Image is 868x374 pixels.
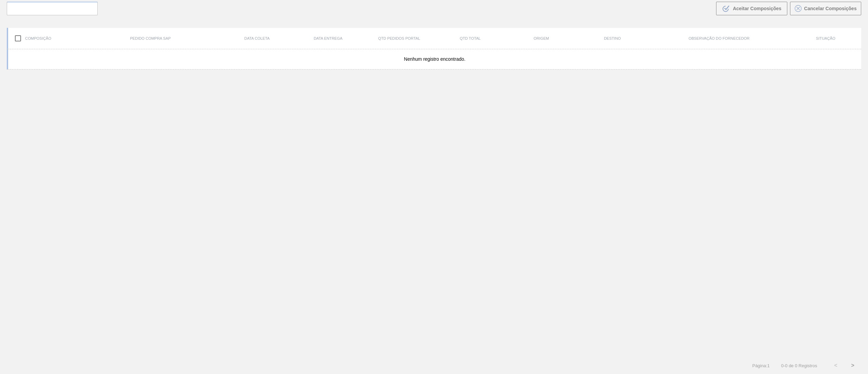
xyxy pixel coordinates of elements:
[804,6,857,11] span: Cancelar Composições
[790,2,861,15] button: Cancelar Composições
[435,36,506,40] div: Qtd Total
[577,36,648,40] div: Destino
[716,2,787,15] button: Aceitar Composições
[404,56,465,62] span: Nenhum registro encontrado.
[844,357,861,374] button: >
[79,36,221,40] div: Pedido Compra SAP
[752,363,770,368] span: Página : 1
[221,36,293,40] div: Data coleta
[506,36,577,40] div: Origem
[790,36,861,40] div: Situação
[648,36,790,40] div: Observação do Fornecedor
[780,363,817,368] span: 0 - 0 de 0 Registros
[733,6,781,11] span: Aceitar Composições
[827,357,844,374] button: <
[363,36,435,40] div: Qtd Pedidos Portal
[293,36,364,40] div: Data entrega
[8,31,79,45] div: Composição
